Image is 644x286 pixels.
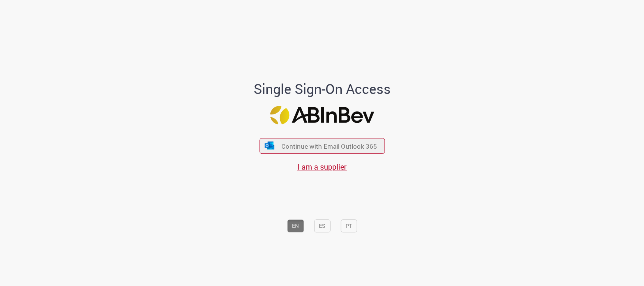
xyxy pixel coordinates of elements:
[297,162,347,172] a: I am a supplier
[314,219,330,232] button: ES
[264,141,275,149] img: ícone Azure/Microsoft 360
[287,219,304,232] button: EN
[217,81,428,97] h1: Single Sign-On Access
[259,138,385,154] button: ícone Azure/Microsoft 360 Continue with Email Outlook 365
[270,106,374,124] img: Logo ABInBev
[281,141,377,150] span: Continue with Email Outlook 365
[341,219,357,232] button: PT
